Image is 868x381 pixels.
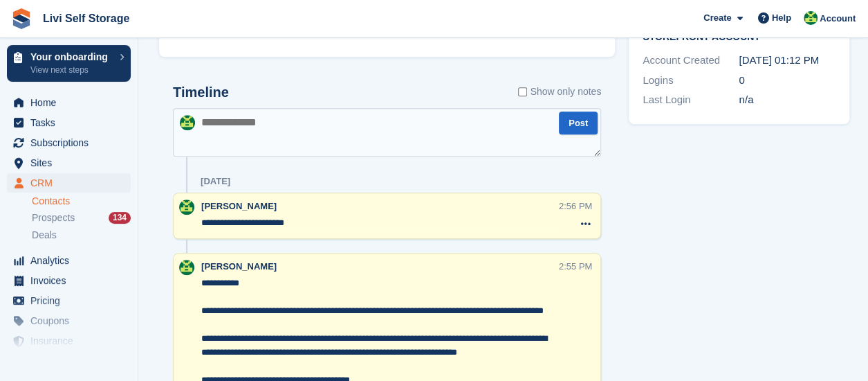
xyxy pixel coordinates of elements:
[179,200,194,215] img: Alex Handyside
[30,133,113,152] span: Subscriptions
[518,85,601,99] label: Show only notes
[772,11,791,25] span: Help
[804,11,818,25] img: Alex Handyside
[7,113,131,132] a: menu
[643,73,739,89] div: Logins
[30,93,113,112] span: Home
[30,52,113,62] p: Your onboarding
[180,115,195,130] img: Alex Handyside
[7,133,131,152] a: menu
[559,200,592,213] div: 2:56 PM
[201,176,230,187] div: [DATE]
[7,173,131,193] a: menu
[739,53,835,69] div: [DATE] 01:12 PM
[7,271,131,290] a: menu
[201,201,277,211] span: [PERSON_NAME]
[30,331,113,351] span: Insurance
[559,260,592,273] div: 2:55 PM
[30,271,113,290] span: Invoices
[30,153,113,172] span: Sites
[7,93,131,112] a: menu
[32,211,75,224] span: Prospects
[518,85,527,99] input: Show only notes
[109,212,131,224] div: 134
[30,113,113,132] span: Tasks
[739,92,835,108] div: n/a
[559,112,598,134] button: Post
[739,73,835,89] div: 0
[7,331,131,351] a: menu
[820,12,856,26] span: Account
[7,251,131,270] a: menu
[7,45,131,82] a: Your onboarding View next steps
[30,291,113,310] span: Pricing
[179,260,194,275] img: Alex Handyside
[32,228,131,242] a: Deals
[30,251,113,270] span: Analytics
[30,173,113,193] span: CRM
[643,92,739,108] div: Last Login
[32,195,131,208] a: Contacts
[643,53,739,69] div: Account Created
[201,261,277,272] span: [PERSON_NAME]
[30,64,113,76] p: View next steps
[11,8,32,29] img: stora-icon-8386f47178a22dfd0bd8f6a31ec36ba5ce8667c1dd55bd0f319d3a0aa187defe.svg
[32,229,57,242] span: Deals
[30,311,113,330] span: Coupons
[703,11,731,25] span: Create
[7,153,131,172] a: menu
[37,7,135,30] a: Livi Self Storage
[173,85,229,100] h2: Timeline
[32,211,131,225] a: Prospects 134
[7,291,131,310] a: menu
[7,311,131,330] a: menu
